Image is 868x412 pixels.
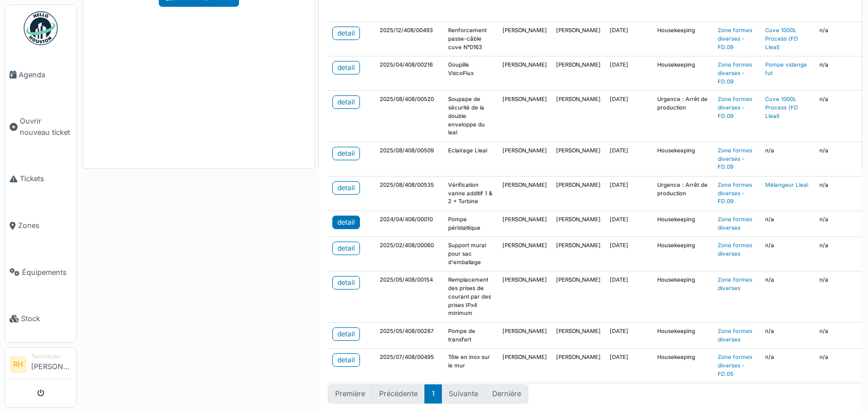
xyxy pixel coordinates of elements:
td: Urgence : Arrêt de production [653,91,713,142]
a: detail [332,181,360,195]
a: Zone formes diverses [718,277,752,291]
td: 2025/08/408/00535 [375,176,444,211]
td: [PERSON_NAME] [498,349,552,383]
td: [PERSON_NAME] [498,22,552,56]
td: 2024/04/408/00010 [375,211,444,237]
a: Agenda [5,51,76,98]
span: Tickets [20,173,72,184]
td: n/a [761,142,815,176]
td: Tôle en inox sur le mur [444,349,498,383]
a: detail [332,353,360,367]
li: RH [10,356,27,373]
td: [PERSON_NAME] [552,349,605,383]
td: Remplacement des prises de courant par des prises IPx4 minimum [444,271,498,322]
td: [PERSON_NAME] [552,56,605,91]
td: [DATE] [605,176,653,211]
a: detail [332,276,360,290]
td: Vérification vanne additif 1 & 2 + Turbine [444,176,498,211]
a: Zone formes diverses [718,328,752,343]
button: 1 [424,384,442,403]
span: Agenda [19,69,72,80]
td: Housekeeping [653,349,713,383]
td: [PERSON_NAME] [498,176,552,211]
td: 2025/05/408/00287 [375,322,444,348]
td: [DATE] [605,237,653,271]
a: detail [332,147,360,160]
a: Pompe vidange fut [765,62,807,76]
a: Cuve 1000L Process (FD Lleal) [765,96,798,119]
td: [PERSON_NAME] [498,322,552,348]
div: detail [337,148,355,159]
td: Pompe péristaltique [444,211,498,237]
td: 2025/08/408/00509 [375,142,444,176]
div: Technicien [31,352,72,361]
a: Zone formes diverses - FD.09 [718,27,752,50]
td: 2025/04/408/00216 [375,56,444,91]
td: [DATE] [605,56,653,91]
td: Housekeeping [653,211,713,237]
td: Renforcement passe-câble cuve N°0163 [444,22,498,56]
td: Housekeeping [653,271,713,322]
a: detail [332,216,360,229]
div: detail [337,28,355,38]
a: detail [332,327,360,341]
li: [PERSON_NAME] [31,352,72,376]
div: detail [337,63,355,73]
a: Tickets [5,156,76,203]
div: detail [337,355,355,365]
span: Zones [18,220,72,231]
td: Housekeeping [653,56,713,91]
td: [PERSON_NAME] [552,176,605,211]
span: Ouvrir nouveau ticket [20,116,72,137]
td: Housekeeping [653,142,713,176]
td: 2025/12/408/00493 [375,22,444,56]
td: n/a [761,349,815,383]
img: Badge_color-CXgf-gQk.svg [24,11,58,45]
td: n/a [761,322,815,348]
td: [PERSON_NAME] [552,237,605,271]
td: [PERSON_NAME] [498,56,552,91]
td: [PERSON_NAME] [498,91,552,142]
td: [PERSON_NAME] [552,142,605,176]
a: Zone formes diverses - FD.09 [718,62,752,84]
a: Zone formes diverses [718,242,752,257]
a: detail [332,27,360,40]
td: [PERSON_NAME] [552,322,605,348]
td: 2025/07/408/00495 [375,349,444,383]
td: [DATE] [605,142,653,176]
div: detail [337,329,355,339]
td: Eclairage Lleal [444,142,498,176]
td: [PERSON_NAME] [552,22,605,56]
td: Pompe de transfert [444,322,498,348]
td: n/a [761,271,815,322]
a: Équipements [5,249,76,296]
a: Zone formes diverses - FD.09 [718,96,752,119]
td: [PERSON_NAME] [552,211,605,237]
nav: pagination [328,384,528,403]
td: Urgence : Arrêt de production [653,176,713,211]
td: [DATE] [605,22,653,56]
div: detail [337,183,355,193]
div: detail [337,97,355,107]
td: [DATE] [605,322,653,348]
a: Zones [5,202,76,249]
a: detail [332,61,360,74]
td: Soupape de sécurité de la double enveloppe du leal [444,91,498,142]
a: RH Technicien[PERSON_NAME] [10,352,72,379]
a: Zone formes diverses - FD.09 [718,147,752,170]
td: [DATE] [605,349,653,383]
a: Zone formes diverses [718,216,752,231]
td: [PERSON_NAME] [498,271,552,322]
span: Équipements [22,267,72,278]
td: Support mural pour sac d'emballage [444,237,498,271]
a: Zone formes diverses - FD.09 [718,182,752,204]
div: detail [337,217,355,227]
a: detail [332,242,360,255]
td: [DATE] [605,91,653,142]
td: [PERSON_NAME] [552,91,605,142]
td: 2025/05/408/00154 [375,271,444,322]
a: Ouvrir nouveau ticket [5,98,76,156]
td: Housekeeping [653,237,713,271]
td: n/a [761,211,815,237]
td: [PERSON_NAME] [498,237,552,271]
